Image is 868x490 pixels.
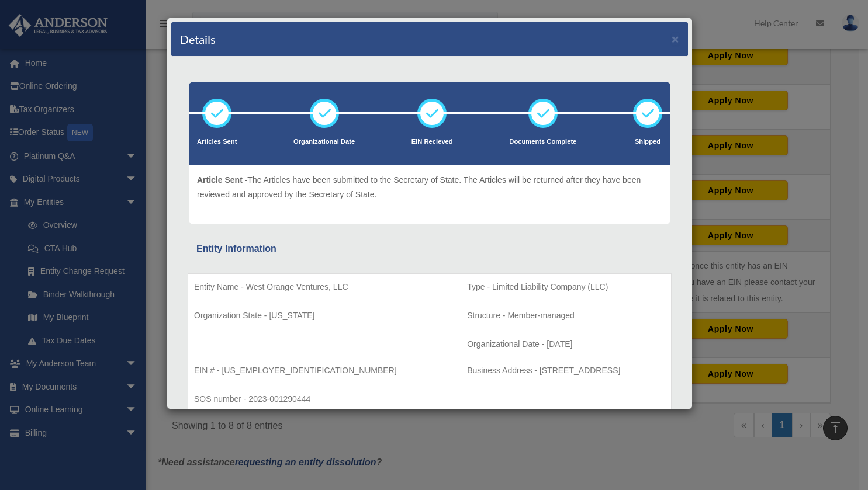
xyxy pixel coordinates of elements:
[672,33,679,45] button: ×
[197,136,237,148] p: Articles Sent
[467,337,665,352] p: Organizational Date - [DATE]
[197,175,247,185] span: Article Sent -
[467,363,665,378] p: Business Address - [STREET_ADDRESS]
[633,136,662,148] p: Shipped
[467,308,665,323] p: Structure - Member-managed
[194,280,455,294] p: Entity Name - West Orange Ventures, LLC
[180,31,216,47] h4: Details
[194,308,455,323] p: Organization State - [US_STATE]
[509,136,576,148] p: Documents Complete
[411,136,453,148] p: EIN Recieved
[293,136,355,148] p: Organizational Date
[197,173,662,201] p: The Articles have been submitted to the Secretary of State. The Articles will be returned after t...
[467,280,665,294] p: Type - Limited Liability Company (LLC)
[194,392,455,406] p: SOS number - 2023-001290444
[196,241,663,257] div: Entity Information
[194,363,455,378] p: EIN # - [US_EMPLOYER_IDENTIFICATION_NUMBER]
